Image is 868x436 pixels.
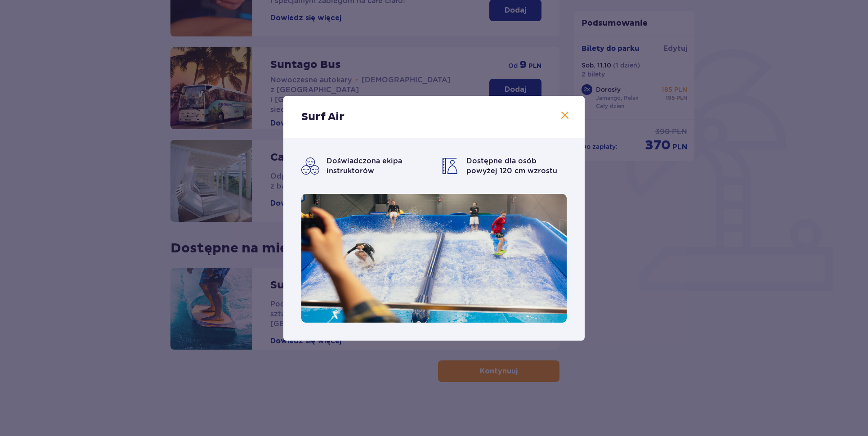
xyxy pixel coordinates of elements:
p: Surf Air [301,110,345,124]
span: Dostępne dla osób powyżej 120 cm wzrostu [466,157,557,175]
img: Surf Air symulator [301,194,567,323]
span: Doświadczona ekipa instruktorów [327,157,402,175]
img: minimal height icon [441,157,459,175]
img: smiley faces icon [301,157,319,175]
